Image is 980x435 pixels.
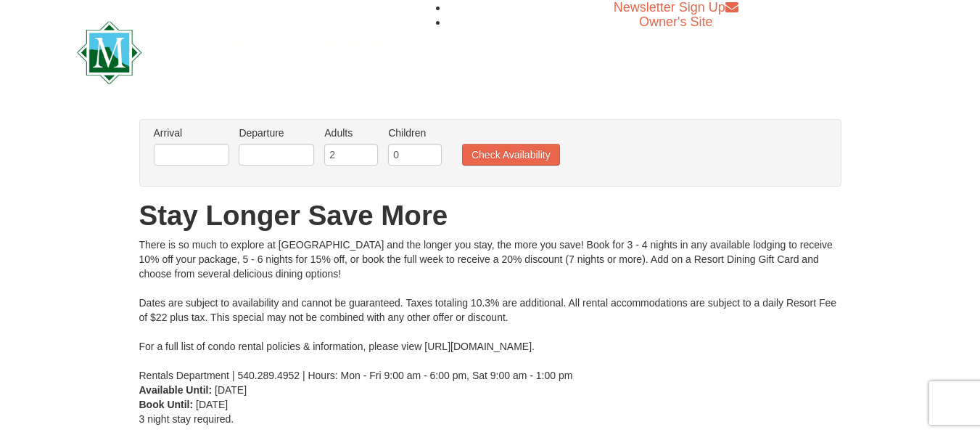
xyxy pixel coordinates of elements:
span: [DATE] [196,399,228,410]
label: Adults [324,126,378,140]
strong: Book Until: [139,399,194,410]
strong: Available Until: [139,384,213,396]
a: Owner's Site [639,15,712,29]
label: Departure [239,126,314,140]
a: Massanutten Resort [77,33,409,68]
label: Children [388,126,442,140]
label: Arrival [154,126,229,140]
h1: Stay Longer Save More [139,201,841,230]
img: Massanutten Resort Logo [77,21,409,84]
span: 3 night stay required. [139,413,234,425]
div: There is so much to explore at [GEOGRAPHIC_DATA] and the longer you stay, the more you save! Book... [139,237,841,383]
span: [DATE] [215,384,247,396]
button: Check Availability [462,144,560,166]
